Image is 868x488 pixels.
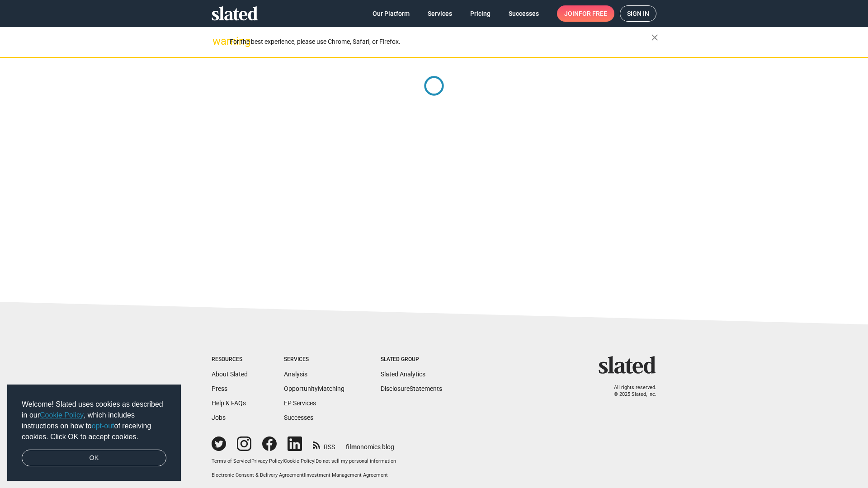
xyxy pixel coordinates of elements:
[304,472,305,478] span: |
[381,385,442,392] a: DisclosureStatements
[284,356,344,363] div: Services
[212,472,304,478] a: Electronic Consent & Delivery Agreement
[212,371,248,378] a: About Slated
[313,437,335,451] a: RSS
[346,436,394,451] a: filmonomics blog
[250,458,251,464] span: |
[373,5,410,22] span: Our Platform
[420,5,459,22] a: Services
[284,458,314,464] a: Cookie Policy
[22,399,166,442] span: Welcome! Slated uses cookies as described in our , which includes instructions on how to of recei...
[316,458,396,465] button: Do not sell my personal information
[620,5,656,22] a: Sign in
[284,385,344,392] a: OpportunityMatching
[305,472,388,478] a: Investment Management Agreement
[428,5,452,22] span: Services
[212,36,223,47] mat-icon: warning
[212,356,248,363] div: Resources
[230,36,651,48] div: For the best experience, please use Chrome, Safari, or Firefox.
[212,414,226,421] a: Jobs
[604,385,656,398] p: All rights reserved. © 2025 Slated, Inc.
[649,32,660,43] mat-icon: close
[314,458,316,464] span: |
[284,371,307,378] a: Analysis
[381,371,425,378] a: Slated Analytics
[283,458,284,464] span: |
[509,5,539,22] span: Successes
[557,5,614,22] a: Joinfor free
[579,5,607,22] span: for free
[463,5,498,22] a: Pricing
[346,443,357,450] span: film
[627,6,649,21] span: Sign in
[22,450,166,467] a: dismiss cookie message
[470,5,491,22] span: Pricing
[284,414,313,421] a: Successes
[212,385,227,392] a: Press
[284,399,316,407] a: EP Services
[564,5,607,22] span: Join
[40,411,84,419] a: Cookie Policy
[365,5,417,22] a: Our Platform
[212,458,250,464] a: Terms of Service
[381,356,442,363] div: Slated Group
[212,399,246,407] a: Help & FAQs
[7,385,181,481] div: cookieconsent
[251,458,283,464] a: Privacy Policy
[92,422,114,430] a: opt-out
[501,5,546,22] a: Successes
